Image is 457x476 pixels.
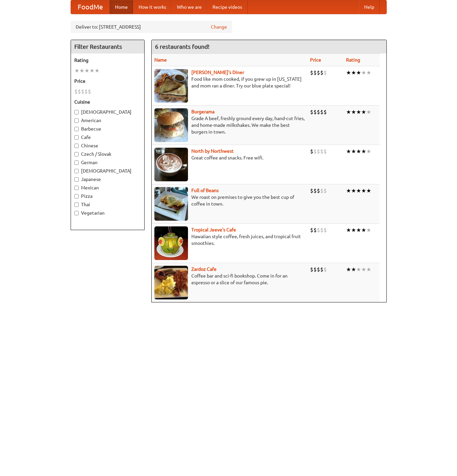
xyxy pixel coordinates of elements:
[366,266,371,273] li: ★
[94,67,100,74] li: ★
[361,187,366,194] li: ★
[74,134,141,141] label: Cafe
[346,108,351,116] li: ★
[74,168,141,174] label: [DEMOGRAPHIC_DATA]
[317,108,320,116] li: $
[317,187,320,194] li: $
[313,226,317,234] li: $
[351,108,356,116] li: ★
[313,187,317,194] li: $
[74,186,79,190] input: Mexican
[71,0,110,14] a: FoodMe
[110,0,133,14] a: Home
[356,108,361,116] li: ★
[310,187,313,194] li: $
[346,266,351,273] li: ★
[356,266,361,273] li: ★
[346,148,351,155] li: ★
[74,169,79,173] input: [DEMOGRAPHIC_DATA]
[323,69,327,76] li: $
[154,187,188,221] img: beans.jpg
[356,187,361,194] li: ★
[366,148,371,155] li: ★
[191,109,215,114] a: Burgerama
[361,148,366,155] li: ★
[74,135,79,140] input: Cafe
[317,148,320,155] li: $
[74,160,79,165] input: German
[78,88,81,95] li: $
[154,154,305,161] p: Great coffee and snacks. Free wifi.
[313,108,317,116] li: $
[154,233,305,247] p: Hawaiian style coffee, fresh juices, and tropical fruit smoothies.
[191,227,236,232] a: Tropical Jeeve's Cafe
[172,0,207,14] a: Who we are
[366,108,371,116] li: ★
[154,57,167,63] a: Name
[361,266,366,273] li: ★
[74,127,79,131] input: Barbecue
[313,69,317,76] li: $
[366,226,371,234] li: ★
[346,57,360,63] a: Rating
[320,226,323,234] li: $
[323,266,327,273] li: $
[310,108,313,116] li: $
[356,226,361,234] li: ★
[366,69,371,76] li: ★
[74,151,141,157] label: Czech / Slovak
[351,69,356,76] li: ★
[191,148,234,154] a: North by Northwest
[310,69,313,76] li: $
[154,272,305,286] p: Coffee bar and sci-fi bookshop. Come in for an espresso or a slice of our famous pie.
[74,194,79,198] input: Pizza
[74,142,141,149] label: Chinese
[155,43,210,50] ng-pluralize: 6 restaurants found!
[211,24,227,30] a: Change
[74,193,141,199] label: Pizza
[346,69,351,76] li: ★
[191,188,219,193] b: Full of Beans
[74,118,79,123] input: American
[154,76,305,89] p: Food like mom cooked, if you grew up in [US_STATE] and mom ran a diner. Try our blue plate special!
[71,40,144,53] h4: Filter Restaurants
[359,0,380,14] a: Help
[361,226,366,234] li: ★
[71,21,232,33] div: Deliver to: [STREET_ADDRESS]
[317,266,320,273] li: $
[74,144,79,148] input: Chinese
[310,266,313,273] li: $
[74,67,79,74] li: ★
[154,69,188,103] img: sallys.jpg
[320,148,323,155] li: $
[84,67,89,74] li: ★
[310,57,321,63] a: Price
[361,69,366,76] li: ★
[74,152,79,156] input: Czech / Slovak
[310,148,313,155] li: $
[154,115,305,135] p: Grade A beef, freshly ground every day, hand-cut fries, and home-made milkshakes. We make the bes...
[310,226,313,234] li: $
[154,226,188,260] img: jeeves.jpg
[320,108,323,116] li: $
[74,176,141,183] label: Japanese
[74,203,79,207] input: Thai
[74,211,79,215] input: Vegetarian
[313,148,317,155] li: $
[74,117,141,124] label: American
[74,88,78,95] li: $
[351,148,356,155] li: ★
[74,201,141,208] label: Thai
[351,266,356,273] li: ★
[346,226,351,234] li: ★
[79,67,84,74] li: ★
[191,70,244,75] a: [PERSON_NAME]'s Diner
[154,148,188,181] img: north.jpg
[74,177,79,182] input: Japanese
[74,99,141,105] h5: Cuisine
[323,226,327,234] li: $
[191,266,217,272] a: Zardoz Cafe
[320,187,323,194] li: $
